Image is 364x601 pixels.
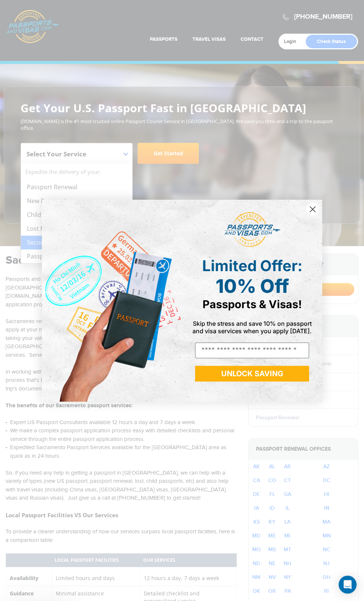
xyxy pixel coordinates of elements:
img: passports and visas [224,212,280,247]
span: Skip the stress and save 10% on passport and visa services when you apply [DATE]. [192,320,312,335]
button: UNLOCK SAVING [195,366,309,381]
span: 10% Off [216,275,289,297]
img: de9cda0d-0715-46ca-9a25-073762a91ba7.png [42,200,182,402]
button: Close dialog [306,203,319,216]
span: Limited Offer: [202,257,302,275]
span: Passports & Visas! [203,298,302,311]
div: Open Intercom Messenger [339,576,357,594]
